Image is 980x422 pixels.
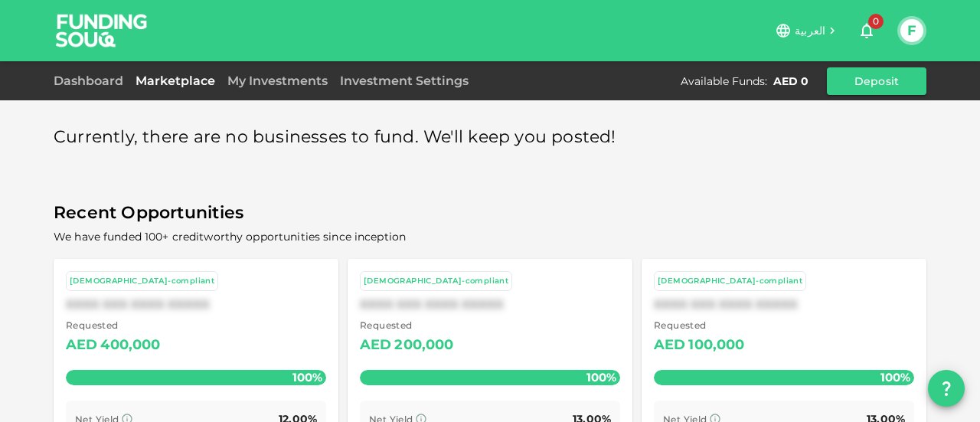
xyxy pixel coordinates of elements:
div: XXXX XXX XXXX XXXXX [66,297,326,312]
span: Currently, there are no businesses to fund. We'll keep you posted! [54,123,616,152]
span: 100% [877,366,914,388]
div: 200,000 [394,333,453,358]
div: AED [66,333,97,358]
a: Dashboard [54,74,129,88]
div: [DEMOGRAPHIC_DATA]-compliant [70,275,214,288]
span: Requested [360,318,454,333]
button: 0 [851,15,882,46]
div: 100,000 [688,333,744,358]
span: Requested [654,318,745,333]
a: Marketplace [129,74,221,88]
div: XXXX XXX XXXX XXXXX [654,297,914,312]
div: 400,000 [100,333,160,358]
span: Requested [66,318,161,333]
button: question [928,370,965,407]
span: We have funded 100+ creditworthy opportunities since inception [54,230,406,244]
div: AED [360,333,391,358]
div: AED [654,333,685,358]
div: [DEMOGRAPHIC_DATA]-compliant [658,275,802,288]
div: XXXX XXX XXXX XXXXX [360,297,620,312]
a: My Investments [221,74,334,88]
span: العربية [795,24,825,38]
button: Deposit [827,67,926,95]
span: 100% [289,366,326,388]
div: AED 0 [773,74,808,89]
span: 0 [868,14,884,29]
span: 100% [583,366,620,388]
a: Investment Settings [334,74,475,88]
button: F [900,19,923,42]
div: Available Funds : [681,74,767,89]
div: [DEMOGRAPHIC_DATA]-compliant [364,275,508,288]
span: Recent Opportunities [54,198,926,228]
